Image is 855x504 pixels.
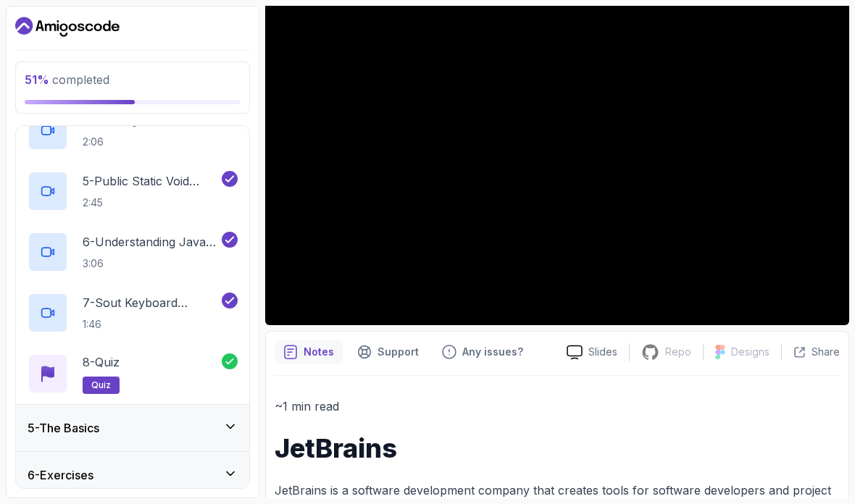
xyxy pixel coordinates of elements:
p: Repo [665,345,691,359]
p: 2:45 [83,196,219,210]
p: ~1 min read [275,396,840,416]
p: 8 - Quiz [83,353,120,371]
p: Any issues? [462,345,523,359]
button: Support button [349,340,427,364]
p: Share [812,345,840,359]
button: 6-Exercises [16,452,249,498]
button: 5-The Basics [16,405,249,451]
button: 8-Quizquiz [28,353,238,394]
p: 6 - Understanding Java Code [83,233,219,251]
button: Feedback button [433,340,532,364]
p: 5 - Public Static Void Main [83,172,219,190]
p: Notes [304,345,334,359]
button: 5-Public Static Void Main2:45 [28,171,238,211]
button: 6-Understanding Java Code3:06 [28,232,238,272]
h3: 6 - Exercises [28,466,93,484]
h3: 5 - The Basics [28,419,99,437]
span: completed [25,72,109,87]
a: Dashboard [15,15,120,38]
span: quiz [91,379,111,391]
p: 2:06 [83,135,176,149]
a: Slides [555,345,629,360]
button: Share [781,345,840,359]
p: Support [378,345,419,359]
span: 51 % [25,72,49,87]
p: 1:46 [83,317,219,332]
button: 7-Sout Keyboard Shortcut1:46 [28,293,238,333]
button: 4-View Bytecode2:06 [28,110,238,151]
p: Slides [588,345,617,359]
h1: JetBrains [275,434,840,463]
p: 3:06 [83,256,219,271]
p: 7 - Sout Keyboard Shortcut [83,294,219,311]
button: notes button [275,340,343,364]
p: Designs [731,345,769,359]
